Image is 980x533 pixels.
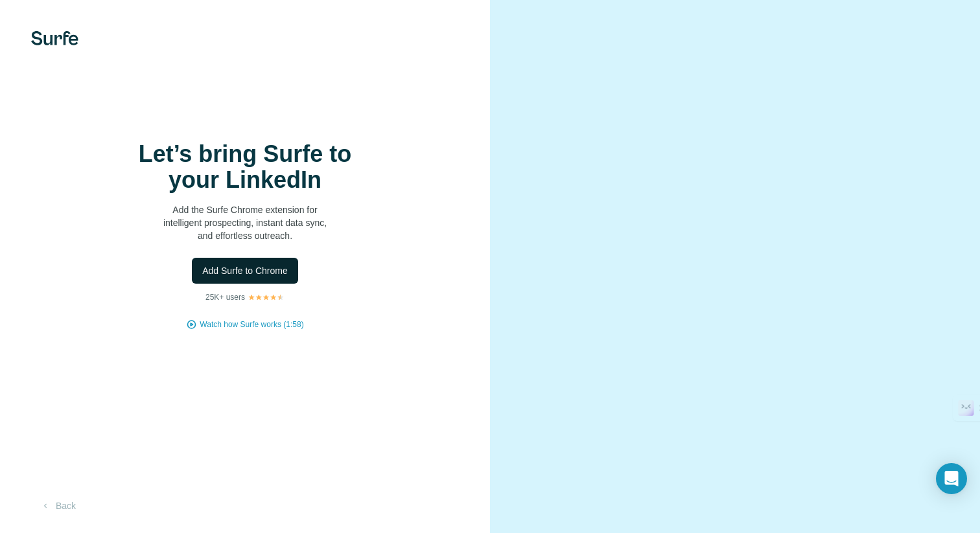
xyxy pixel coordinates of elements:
[192,258,298,284] button: Add Surfe to Chrome
[115,203,375,242] p: Add the Surfe Chrome extension for intelligent prospecting, instant data sync, and effortless out...
[115,141,375,193] h1: Let’s bring Surfe to your LinkedIn
[248,293,285,301] img: Rating Stars
[936,463,967,494] div: Open Intercom Messenger
[31,494,85,517] button: Back
[200,319,303,330] button: Watch how Surfe works (1:58)
[205,291,245,303] p: 25K+ users
[31,31,78,45] img: Surfe's logo
[202,264,288,277] span: Add Surfe to Chrome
